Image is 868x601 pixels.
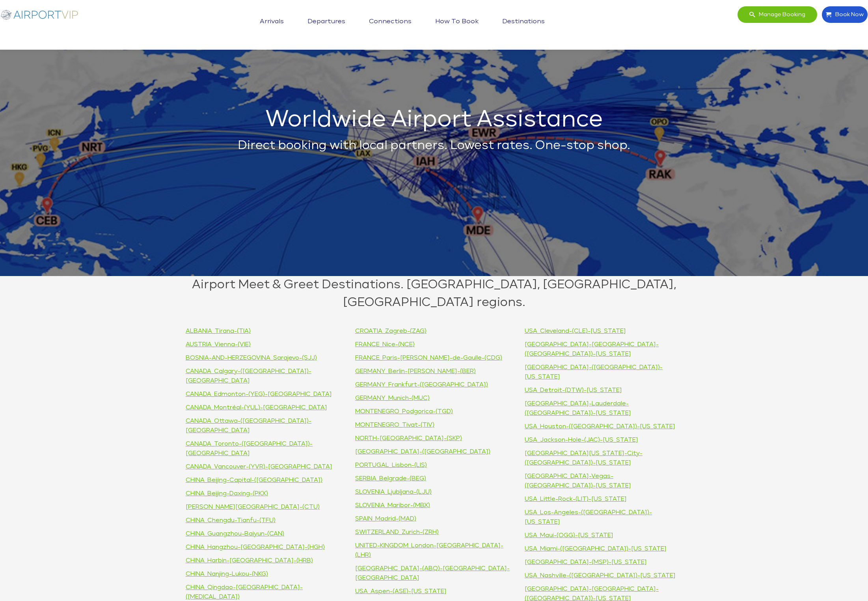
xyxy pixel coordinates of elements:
[831,6,864,23] span: Book Now
[186,418,311,433] a: CANADA_Ottawa-([GEOGRAPHIC_DATA])-[GEOGRAPHIC_DATA]
[355,588,447,594] a: USA_Aspen-(ASE)-[US_STATE]
[525,559,647,565] a: [GEOGRAPHIC_DATA]-(MSP)-[US_STATE]
[355,422,434,428] a: MONTENEGRO_Tivat-(TIV)
[186,544,325,550] a: CHINA_Hangzhou-[GEOGRAPHIC_DATA]-(HGH)
[737,6,818,23] a: Manage booking
[355,543,503,558] a: UNITED-KINGDOM_London-[GEOGRAPHIC_DATA]-(LHR)
[367,12,414,32] a: Connections
[525,424,675,429] a: USA_Houston-([GEOGRAPHIC_DATA])-[US_STATE]
[355,342,415,347] a: FRANCE_Nice-(NCE)
[186,342,251,347] a: AUSTRIA_Vienna-(VIE)
[525,328,626,334] a: USA_Cleveland-(CLE)-[US_STATE]
[355,489,432,495] a: SLOVENIA_Ljubljana-(LJU)
[525,473,631,489] a: [GEOGRAPHIC_DATA]-Vegas-([GEOGRAPHIC_DATA])-[US_STATE]
[525,573,676,579] a: USA_Nashville-([GEOGRAPHIC_DATA])-[US_STATE]
[355,435,462,441] a: NORTH-[GEOGRAPHIC_DATA]-(SKP)
[177,137,691,155] h2: Direct booking with local partners. Lowest rates. One-stop shop.
[186,355,317,361] a: BOSNIA-AND-HERZEGOVINA_Sarajevo-(SJJ)
[355,462,427,468] a: PORTUGAL_Lisbon-(LIS)
[186,328,251,334] a: ALBANIA_Tirana-(TIA)
[177,276,691,312] h2: Airport Meet & Greet Destinations. [GEOGRAPHIC_DATA], [GEOGRAPHIC_DATA], [GEOGRAPHIC_DATA] regions.
[355,409,453,414] a: MONTENEGRO_Podgorica-(TGD)
[355,355,502,361] a: FRANCE_Paris-[PERSON_NAME]-de-Gaulle-(CDG)
[355,516,416,522] a: SPAIN_Madrid-(MAD)
[525,510,652,525] a: USA_Los-Angeles-([GEOGRAPHIC_DATA])-[US_STATE]
[355,502,430,508] a: SLOVENIA_Maribor-(MBX)
[355,395,430,401] a: GERMANY_Munich-(MUC)
[186,517,276,523] a: CHINA_Chengdu-Tianfu-(TFU)
[186,558,313,564] a: CHINA_Harbin-[GEOGRAPHIC_DATA]-(HRB)
[186,491,268,496] a: CHINA_Beijing-Daxing-(PKX)
[355,328,427,334] a: CROATIA_Zagreb-(ZAG)
[525,532,613,538] a: USA_Maui-(OGG)-[US_STATE]
[186,477,322,483] a: CHINA_Beijing-Capital-([GEOGRAPHIC_DATA])
[525,450,643,466] a: [GEOGRAPHIC_DATA][US_STATE]-City-([GEOGRAPHIC_DATA])-[US_STATE]
[355,476,426,482] a: SERBIA_Belgrade-(BEG)
[186,391,332,397] a: CANADA_Edmonton-(YEG)-[GEOGRAPHIC_DATA]
[821,6,868,23] a: Book Now
[186,441,313,456] a: CANADA_Toronto-([GEOGRAPHIC_DATA])-[GEOGRAPHIC_DATA]
[525,437,638,443] a: USA_Jackson-Hole-(JAC)-[US_STATE]
[355,382,488,388] a: GERMANY_Frankfurt-([GEOGRAPHIC_DATA])
[525,546,667,552] a: USA_Miami-([GEOGRAPHIC_DATA])-[US_STATE]
[186,405,327,411] a: CANADA_Montréal-(YUL)-[GEOGRAPHIC_DATA]
[186,464,332,470] a: CANADA_Vancouver-(YVR)-[GEOGRAPHIC_DATA]
[525,401,631,416] a: [GEOGRAPHIC_DATA]-Lauderdale-([GEOGRAPHIC_DATA])-[US_STATE]
[500,12,547,32] a: Destinations
[355,368,476,374] a: GERMANY_Berlin-[PERSON_NAME]-(BER)
[525,364,663,380] a: [GEOGRAPHIC_DATA]-([GEOGRAPHIC_DATA])-[US_STATE]
[525,342,659,357] a: [GEOGRAPHIC_DATA]-[GEOGRAPHIC_DATA]-([GEOGRAPHIC_DATA])-[US_STATE]
[755,6,805,23] span: Manage booking
[186,368,311,384] a: CANADA_Calgary-([GEOGRAPHIC_DATA])-[GEOGRAPHIC_DATA]
[355,449,490,455] a: [GEOGRAPHIC_DATA]-([GEOGRAPHIC_DATA])
[355,529,439,535] a: SWITZERLAND_Zurich-(ZRH)
[258,12,286,32] a: Arrivals
[525,387,622,393] a: USA_Detroit-(DTW)-[US_STATE]
[525,496,627,502] a: USA_Little-Rock-(LIT)-[US_STATE]
[355,566,510,581] a: [GEOGRAPHIC_DATA]-(ABQ)-[GEOGRAPHIC_DATA]-[GEOGRAPHIC_DATA]
[305,12,347,32] a: Departures
[186,584,303,600] a: CHINA_Qingdao-[GEOGRAPHIC_DATA]-([MEDICAL_DATA])
[177,111,691,129] h1: Worldwide Airport Assistance
[433,12,481,32] a: How to book
[186,504,320,510] a: [PERSON_NAME][GEOGRAPHIC_DATA]-(CTU)
[186,531,284,537] a: CHINA_Guangzhou-Baiyun-(CAN)
[186,571,268,577] a: CHINA_Nanjing-Lukou-(NKG)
